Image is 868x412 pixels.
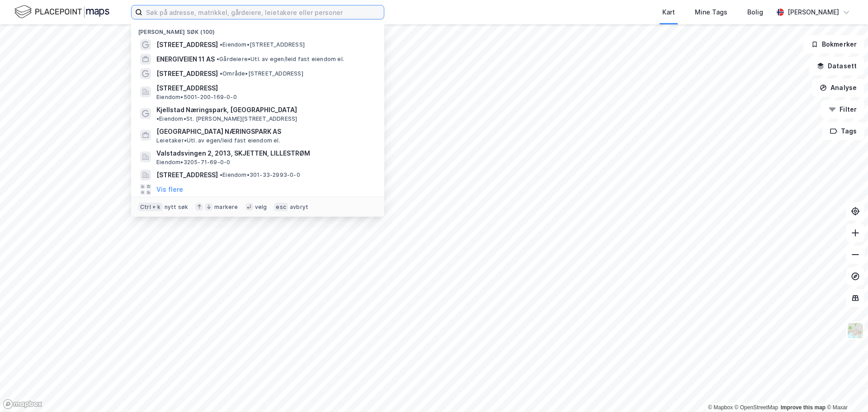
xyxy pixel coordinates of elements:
a: OpenStreetMap [735,404,778,411]
img: logo.f888ab2527a4732fd821a326f86c7f29.svg [14,4,109,20]
span: • [220,41,222,48]
span: Eiendom • 5001-200-169-0-0 [156,94,237,101]
span: Eiendom • 3205-71-69-0-0 [156,159,230,166]
button: Vis flere [156,184,183,195]
div: markere [214,204,238,211]
button: Bokmerker [803,35,864,53]
span: [GEOGRAPHIC_DATA] NÆRINGSPARK AS [156,126,373,137]
span: • [156,115,159,122]
input: Søk på adresse, matrikkel, gårdeiere, leietakere eller personer [142,5,384,19]
span: Eiendom • St. [PERSON_NAME][STREET_ADDRESS] [156,115,297,123]
span: Kjellstad Næringspark, [GEOGRAPHIC_DATA] [156,104,297,115]
div: nytt søk [165,204,189,211]
div: Kart [662,7,675,18]
span: • [220,171,222,178]
span: • [217,56,219,62]
a: Mapbox homepage [3,399,42,409]
span: ENERGIVEIEN 11 AS [156,54,215,65]
iframe: Chat Widget [823,369,868,412]
div: [PERSON_NAME] søk (100) [131,21,384,38]
span: Eiendom • [STREET_ADDRESS] [220,41,305,48]
div: Mine Tags [695,7,727,18]
span: [STREET_ADDRESS] [156,170,218,180]
div: Bolig [747,7,763,18]
span: Eiendom • 301-33-2993-0-0 [220,171,300,179]
a: Improve this map [781,404,826,411]
button: Datasett [809,57,864,75]
button: Tags [822,122,864,140]
div: esc [274,203,288,212]
a: Mapbox [708,404,733,411]
span: Leietaker • Utl. av egen/leid fast eiendom el. [156,137,280,144]
button: Filter [821,100,864,118]
div: Ctrl + k [138,203,163,212]
div: velg [255,204,267,211]
span: • [220,70,222,77]
div: avbryt [290,204,308,211]
span: Område • [STREET_ADDRESS] [220,70,303,77]
span: [STREET_ADDRESS] [156,39,218,50]
button: Analyse [812,79,864,97]
div: [PERSON_NAME] [788,7,839,18]
span: Valstadsvingen 2, 2013, SKJETTEN, LILLESTRØM [156,148,373,159]
span: Gårdeiere • Utl. av egen/leid fast eiendom el. [217,56,344,63]
span: [STREET_ADDRESS] [156,83,373,94]
img: Z [847,322,864,339]
span: [STREET_ADDRESS] [156,68,218,79]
